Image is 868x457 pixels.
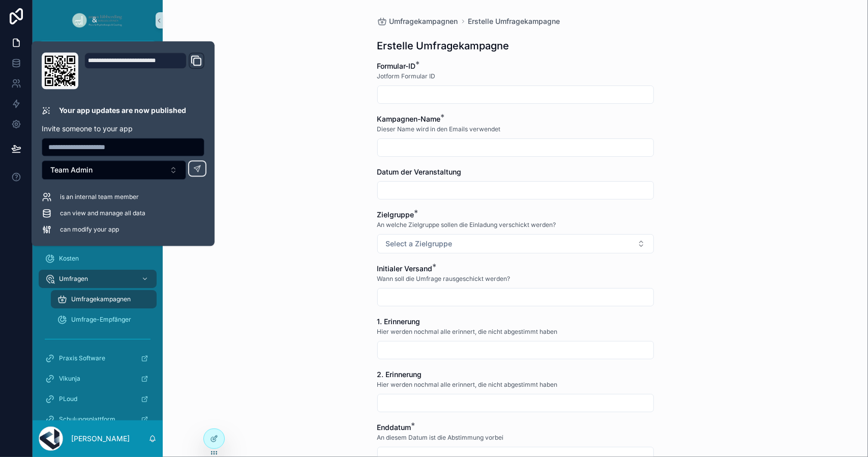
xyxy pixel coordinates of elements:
[39,270,157,288] a: Umfragen
[377,72,436,80] span: Jotform Formular ID
[50,165,93,175] span: Team Admin
[59,415,115,423] span: Schulungsplattform
[377,16,458,26] a: Umfragekampagnen
[468,16,560,26] a: Erstelle Umfragekampagne
[377,423,411,432] span: Enddatum
[71,295,131,303] span: Umfragekampagnen
[59,105,186,116] p: Your app updates are now published
[377,210,414,219] span: Zielgruppe
[377,234,654,253] button: Select Button
[71,316,131,324] span: Umfrage-Empfänger
[60,225,119,234] span: can modify your app
[42,160,186,180] button: Select Button
[39,369,157,388] a: Vikunja
[377,370,422,379] span: 2. Erinnerung
[42,124,204,134] p: Invite someone to your app
[377,264,433,273] span: Initialer Versand
[59,375,80,383] span: Vikunja
[377,39,510,53] h1: Erstelle Umfragekampagne
[39,390,157,408] a: PLoud
[60,209,145,217] span: can view and manage all data
[59,275,88,283] span: Umfragen
[377,328,558,336] span: Hier werden nochmal alle erinnert, die nicht abgestimmt haben
[59,354,105,362] span: Praxis Software
[377,167,462,176] span: Datum der Veranstaltung
[39,410,157,429] a: Schulungsplattform
[84,52,204,89] div: Domain and Custom Link
[39,249,157,268] a: Kosten
[377,317,421,326] span: 1. Erinnerung
[39,349,157,367] a: Praxis Software
[51,290,157,308] a: Umfragekampagnen
[71,12,124,28] img: App logo
[71,434,130,444] p: [PERSON_NAME]
[377,115,441,123] span: Kampagnen-Name
[377,434,504,442] span: An diesem Datum ist die Abstimmung vorbei
[51,310,157,329] a: Umfrage-Empfänger
[59,395,77,403] span: PLoud
[377,221,556,229] span: An welche Zielgruppe sollen die Einladung verschickt werden?
[59,254,79,263] span: Kosten
[377,381,558,389] span: Hier werden nochmal alle erinnert, die nicht abgestimmt haben
[377,125,501,133] span: Dieser Name wird in den Emails verwendet
[377,62,416,70] span: Formular-ID
[39,41,157,59] button: Jump to...CtrlK
[377,275,511,283] span: Wann soll die Umfrage rausgeschickt werden?
[390,16,458,26] span: Umfragekampagnen
[60,193,139,201] span: is an internal team member
[386,239,453,249] span: Select a Zielgruppe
